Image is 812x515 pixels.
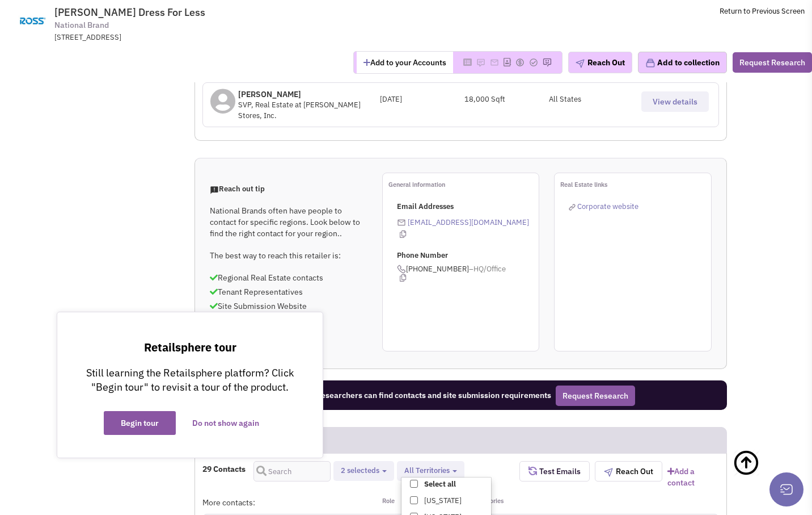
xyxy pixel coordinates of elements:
div: Territories [460,497,547,508]
img: Please add to your accounts [515,58,525,67]
button: Do not show again [175,411,276,435]
p: [PERSON_NAME] [238,89,380,100]
img: Please add to your accounts [529,58,538,67]
p: All States [549,94,633,105]
h4: 29 Contacts [202,464,246,474]
span: Reach out tip [210,184,265,194]
div: More contacts: [202,497,375,508]
img: plane.png [604,468,613,477]
a: Back To Top [733,438,789,512]
p: Retailsphere tour [80,341,300,354]
button: 2 selecteds [337,465,390,477]
img: icon-phone.png [397,265,406,274]
button: Add to collection [638,52,727,73]
label: California [401,494,491,508]
span: Test Emails [537,466,581,476]
input: Search [253,461,331,481]
a: [EMAIL_ADDRESS][DOMAIN_NAME] [408,217,529,227]
button: Begin tour [104,411,176,435]
p: Tenant Representatives [210,286,367,298]
button: Reach Out [568,52,632,73]
button: Reach Out [595,461,662,481]
span: National Brand [54,19,109,31]
span: Our researchers can find contacts and site submission requirements [286,390,551,400]
button: Test Emails [519,461,590,481]
span: –HQ/Office [469,264,506,274]
img: Please add to your accounts [543,58,552,67]
div: 18,000 Sqft [464,94,549,105]
span: 2 selecteds [341,466,379,475]
img: icon-email-active-16.png [397,218,406,227]
a: Add a contact [667,466,719,488]
img: plane.png [576,59,585,68]
span: [PERSON_NAME] Dress For Less [54,6,205,19]
p: Phone Number [397,250,539,261]
div: Role [375,497,461,508]
span: All Territories [404,466,450,475]
img: Please add to your accounts [490,58,499,67]
p: Regional Real Estate contacts [210,272,367,283]
p: Still learning the Retailsphere platform? Click "Begin tour" to revisit a tour of the product. [80,366,300,394]
span: View details [653,97,697,107]
span: SVP, Real Estate at [PERSON_NAME] Stores, Inc. [238,100,361,120]
p: Site Submission Website [210,300,367,312]
button: All Territories [401,465,460,477]
img: www.rossstores.com [7,7,57,35]
button: Request Research [733,52,812,73]
p: The best way to reach this retailer is: [210,250,367,261]
span: Corporate website [577,202,638,211]
button: Add to your Accounts [357,52,453,73]
img: reachlinkicon.png [569,204,576,211]
span: [PHONE_NUMBER] [397,264,539,282]
img: Please add to your accounts [476,58,485,67]
label: Select all [401,478,491,492]
p: General information [388,179,539,190]
a: Corporate website [569,202,638,211]
p: Email Addresses [397,202,539,212]
div: [DATE] [380,94,464,105]
img: icon-collection-lavender.png [645,58,655,68]
p: Real Estate links [560,179,711,190]
p: National Brands often have people to contact for specific regions. Look below to find the right c... [210,205,367,239]
div: [STREET_ADDRESS] [54,32,350,43]
button: View details [641,91,709,112]
button: Request Research [556,386,635,406]
a: Return to Previous Screen [720,6,805,16]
